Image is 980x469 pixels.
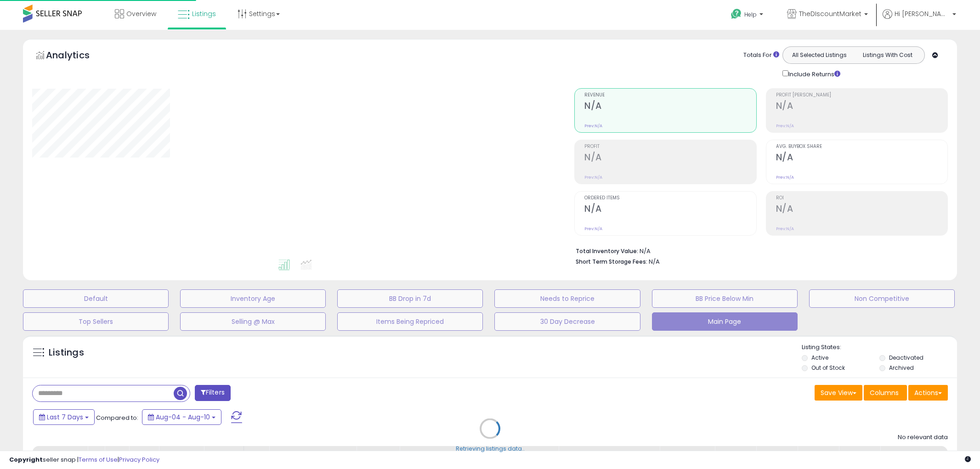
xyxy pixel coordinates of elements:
[853,49,922,61] button: Listings With Cost
[776,93,947,98] span: Profit [PERSON_NAME]
[23,289,169,308] button: Default
[744,11,757,18] span: Help
[584,226,602,232] small: Prev: N/A
[776,203,947,216] h2: N/A
[743,51,779,60] div: Totals For
[576,258,647,266] b: Short Term Storage Fees:
[799,9,861,18] span: TheDIscountMarket
[584,144,756,149] span: Profit
[776,144,947,149] span: Avg. Buybox Share
[584,175,602,180] small: Prev: N/A
[731,8,742,20] i: Get Help
[584,152,756,164] h2: N/A
[652,289,798,308] button: BB Price Below Min
[180,312,326,331] button: Selling @ Max
[895,9,950,18] span: Hi [PERSON_NAME]
[46,49,108,64] h5: Analytics
[126,9,156,18] span: Overview
[494,289,640,308] button: Needs to Reprice
[576,247,638,255] b: Total Inventory Value:
[494,312,640,331] button: 30 Day Decrease
[776,226,794,232] small: Prev: N/A
[776,196,947,201] span: ROI
[584,101,756,113] h2: N/A
[9,455,43,464] strong: Copyright
[9,456,159,464] div: seller snap | |
[584,123,602,129] small: Prev: N/A
[649,257,660,266] span: N/A
[337,289,483,308] button: BB Drop in 7d
[456,445,525,453] div: Retrieving listings data..
[584,196,756,201] span: Ordered Items
[584,203,756,216] h2: N/A
[652,312,798,331] button: Main Page
[785,49,854,61] button: All Selected Listings
[576,245,941,256] li: N/A
[180,289,326,308] button: Inventory Age
[192,9,216,18] span: Listings
[337,312,483,331] button: Items Being Repriced
[776,175,794,180] small: Prev: N/A
[809,289,955,308] button: Non Competitive
[776,123,794,129] small: Prev: N/A
[776,152,947,164] h2: N/A
[776,101,947,113] h2: N/A
[584,93,756,98] span: Revenue
[23,312,169,331] button: Top Sellers
[776,68,851,79] div: Include Returns
[883,9,956,30] a: Hi [PERSON_NAME]
[724,1,772,30] a: Help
